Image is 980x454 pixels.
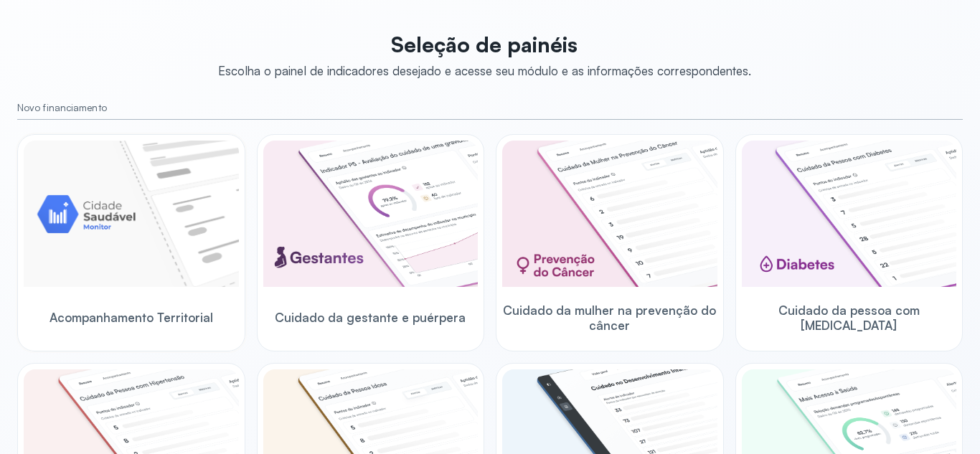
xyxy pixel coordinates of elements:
img: diabetics.png [742,141,957,287]
img: woman-cancer-prevention-care.png [502,141,717,287]
span: Cuidado da gestante e puérpera [275,310,466,325]
img: placeholder-module-ilustration.png [24,141,239,287]
span: Cuidado da pessoa com [MEDICAL_DATA] [742,303,957,334]
p: Seleção de painéis [218,32,751,57]
small: Novo financiamento [17,102,963,114]
span: Cuidado da mulher na prevenção do câncer [502,303,717,334]
img: pregnants.png [263,141,479,287]
span: Acompanhamento Territorial [50,310,213,325]
div: Escolha o painel de indicadores desejado e acesse seu módulo e as informações correspondentes. [218,63,751,78]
